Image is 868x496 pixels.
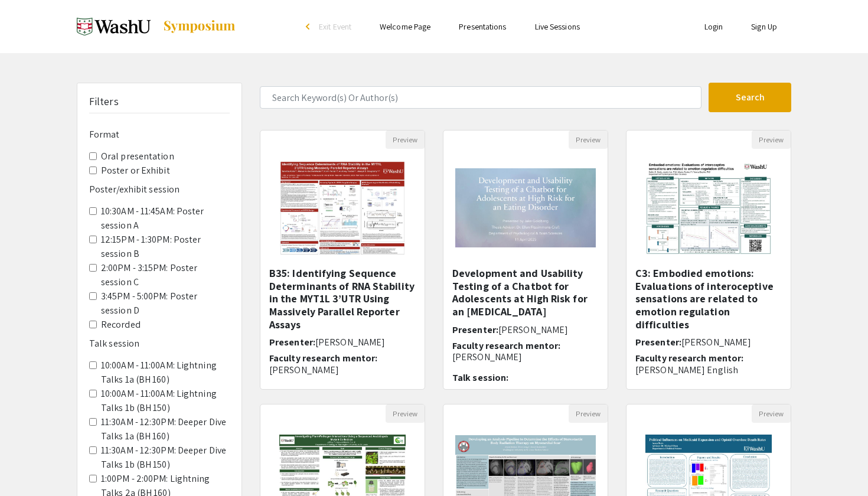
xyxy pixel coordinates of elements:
[319,21,351,32] span: Exit Event
[269,337,416,348] h6: Presenter:
[386,404,425,423] button: Preview
[386,130,425,149] button: Preview
[260,86,701,109] input: Search Keyword(s) Or Author(s)
[101,415,230,443] label: 11:30AM - 12:30PM: Deeper Dive Talks 1a (BH 160)
[101,289,230,318] label: 3:45PM - 5:00PM: Poster session D
[101,233,230,261] label: 12:15PM - 1:30PM: Poster session B
[452,371,508,384] span: Talk session:
[751,21,777,32] a: Sign Up
[269,364,416,376] p: [PERSON_NAME]
[452,324,599,335] h6: Presenter:
[101,204,230,233] label: 10:30AM - 11:45AM: Poster session A
[89,184,230,195] h6: Poster/exhibit session
[101,261,230,289] label: 2:00PM - 3:15PM: Poster session C
[569,404,608,423] button: Preview
[626,130,791,390] div: Open Presentation <p>C3: Embodied emotions: Evaluations of interoceptive sensations are related t...
[443,156,608,259] img: <p>Development and Usability Testing of a Chatbot for Adolescents at High Risk for an Eating Diso...
[77,12,151,41] img: Spring 2025 Undergraduate Research Symposium
[306,23,313,30] div: arrow_back_ios
[709,83,791,112] button: Search
[101,149,174,164] label: Oral presentation
[752,130,791,149] button: Preview
[269,267,416,331] h5: B35: Identifying Sequence Determinants of RNA Stability in the MYT1L 3’UTR Using Massively Parall...
[89,95,119,108] h5: Filters
[101,443,230,472] label: 11:30AM - 12:30PM: Deeper Dive Talks 1b (BH 150)
[89,338,230,349] h6: Talk session
[77,12,236,41] a: Spring 2025 Undergraduate Research Symposium
[380,21,430,32] a: Welcome Page
[498,324,568,336] span: [PERSON_NAME]
[452,267,599,318] h5: Development and Usability Testing of a Chatbot for Adolescents at High Risk for an [MEDICAL_DATA]
[9,443,50,487] iframe: Chat
[635,364,782,376] p: [PERSON_NAME] English
[535,21,580,32] a: Live Sessions
[101,318,141,332] label: Recorded
[260,130,425,390] div: Open Presentation <p>B35: Identifying Sequence Determinants of RNA Stability in the MYT1L 3’UTR U...
[101,164,170,178] label: Poster or Exhibit
[101,387,230,415] label: 10:00AM - 11:00AM: Lightning Talks 1b (BH 150)
[681,336,751,348] span: [PERSON_NAME]
[443,130,608,390] div: Open Presentation <p>Development and Usability Testing of a Chatbot for Adolescents at High Risk ...
[635,352,743,364] span: Faculty research mentor:
[635,337,782,348] h6: Presenter:
[459,21,506,32] a: Presentations
[269,352,377,364] span: Faculty research mentor:
[635,267,782,331] h5: C3: Embodied emotions: Evaluations of interoceptive sensations are related to emotion regulation ...
[569,130,608,149] button: Preview
[752,404,791,423] button: Preview
[704,21,723,32] a: Login
[452,340,560,352] span: Faculty research mentor:
[162,19,236,34] img: Symposium by ForagerOne
[452,351,599,363] p: [PERSON_NAME]
[89,129,230,140] h6: Format
[267,149,417,267] img: <p>B35: Identifying Sequence Determinants of RNA Stability in the MYT1L 3’UTR Using Massively Par...
[315,336,385,348] span: [PERSON_NAME]
[101,358,230,387] label: 10:00AM - 11:00AM: Lightning Talks 1a (BH 160)
[634,149,783,267] img: <p>C3: Embodied emotions: Evaluations of interoceptive sensations are related to emotion regulati...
